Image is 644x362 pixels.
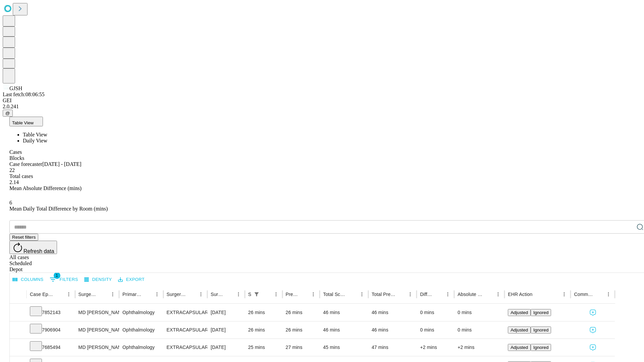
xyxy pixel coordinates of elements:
[3,98,641,104] div: GEI
[152,290,162,299] button: Menu
[286,339,317,356] div: 27 mins
[406,290,415,299] button: Menu
[443,290,452,299] button: Menu
[434,290,443,299] button: Sort
[42,161,81,167] span: [DATE] - [DATE]
[248,304,279,321] div: 26 mins
[224,290,234,299] button: Sort
[122,339,160,356] div: Ophthalmology
[533,345,548,350] span: Ignored
[78,339,116,356] div: MD [PERSON_NAME]
[372,321,414,339] div: 46 mins
[9,234,38,241] button: Reset filters
[167,304,204,321] div: EXTRACAPSULAR CATARACT REMOVAL WITH [MEDICAL_DATA]
[508,326,531,334] button: Adjusted
[511,345,528,350] span: Adjusted
[9,161,42,167] span: Case forecaster
[420,339,451,356] div: +2 mins
[248,339,279,356] div: 25 mins
[323,321,365,339] div: 46 mins
[12,120,34,125] span: Table View
[323,292,347,297] div: Total Scheduled Duration
[211,292,224,297] div: Surgery Date
[13,342,23,354] button: Expand
[574,292,593,297] div: Comments
[30,321,72,339] div: 7906904
[9,206,108,212] span: Mean Daily Total Difference by Room (mins)
[372,304,414,321] div: 46 mins
[54,272,60,279] span: 1
[372,339,414,356] div: 47 mins
[357,290,367,299] button: Menu
[493,290,503,299] button: Menu
[122,292,142,297] div: Primary Service
[23,248,54,254] span: Refresh data
[323,304,365,321] div: 46 mins
[458,321,501,339] div: 0 mins
[271,290,281,299] button: Menu
[116,275,146,285] button: Export
[3,92,45,97] span: Last fetch: 08:06:55
[559,290,569,299] button: Menu
[122,321,160,339] div: Ophthalmology
[23,132,47,137] span: Table View
[122,304,160,321] div: Ophthalmology
[458,292,483,297] div: Absolute Difference
[248,321,279,339] div: 26 mins
[9,179,19,185] span: 2.14
[108,290,117,299] button: Menu
[286,321,317,339] div: 26 mins
[323,339,365,356] div: 45 mins
[252,290,261,299] div: 1 active filter
[531,326,551,334] button: Ignored
[508,309,531,316] button: Adjusted
[511,327,528,333] span: Adjusted
[11,275,45,285] button: Select columns
[12,235,36,240] span: Reset filters
[309,290,318,299] button: Menu
[83,275,114,285] button: Density
[248,292,251,297] div: Scheduled In Room Duration
[167,339,204,356] div: EXTRACAPSULAR CATARACT REMOVAL WITH [MEDICAL_DATA]
[531,309,551,316] button: Ignored
[511,310,528,315] span: Adjusted
[262,290,271,299] button: Sort
[9,200,12,205] span: 6
[167,292,186,297] div: Surgery Name
[508,344,531,351] button: Adjusted
[9,167,15,173] span: 22
[64,290,73,299] button: Menu
[30,304,72,321] div: 7852143
[458,304,501,321] div: 0 mins
[420,292,433,297] div: Difference
[508,292,532,297] div: EHR Action
[30,339,72,356] div: 7685494
[3,104,641,110] div: 2.0.241
[9,185,82,191] span: Mean Absolute Difference (mins)
[604,290,613,299] button: Menu
[594,290,604,299] button: Sort
[167,321,204,339] div: EXTRACAPSULAR CATARACT REMOVAL WITH [MEDICAL_DATA]
[23,138,47,143] span: Daily View
[9,241,57,254] button: Refresh data
[533,310,548,315] span: Ignored
[9,85,22,91] span: GJSH
[30,292,54,297] div: Case Epic Id
[55,290,64,299] button: Sort
[286,304,317,321] div: 26 mins
[13,324,23,336] button: Expand
[99,290,108,299] button: Sort
[13,307,23,319] button: Expand
[252,290,261,299] button: Show filters
[143,290,152,299] button: Sort
[533,290,542,299] button: Sort
[420,321,451,339] div: 0 mins
[187,290,196,299] button: Sort
[531,344,551,351] button: Ignored
[9,117,43,126] button: Table View
[286,292,299,297] div: Predicted In Room Duration
[78,292,98,297] div: Surgeon Name
[211,339,241,356] div: [DATE]
[196,290,206,299] button: Menu
[372,292,396,297] div: Total Predicted Duration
